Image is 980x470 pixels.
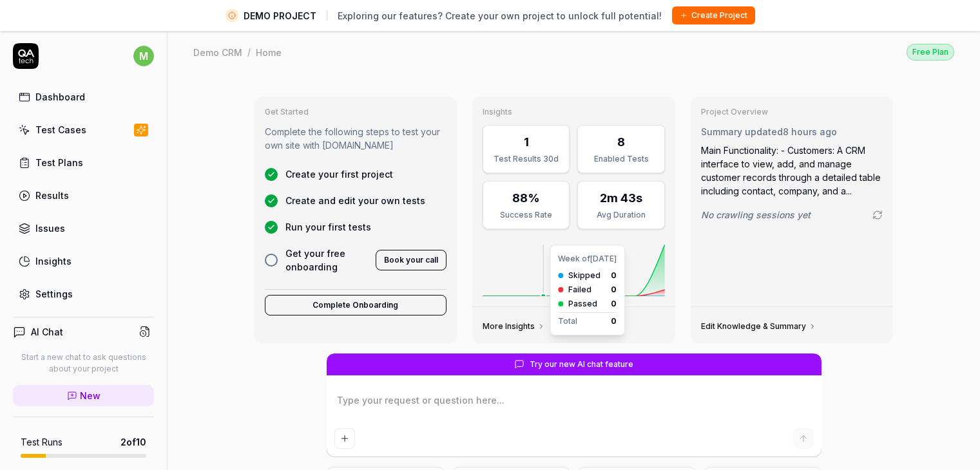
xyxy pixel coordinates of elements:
span: No crawling sessions yet [701,208,811,221]
a: Go to crawling settings [872,210,883,220]
div: Dashboard [35,90,85,104]
div: 1 [524,133,529,151]
span: Try our new AI chat feature [530,359,633,370]
button: m [133,43,154,69]
a: Insights [13,249,154,274]
a: Book your call [376,252,447,265]
a: Dashboard [13,84,154,109]
span: Get your free onboarding [285,247,369,274]
a: Test Plans [13,150,154,175]
p: Start a new chat to ask questions about your project [13,352,154,375]
a: Results [13,183,154,208]
button: Complete Onboarding [265,295,447,315]
div: Insights [35,254,72,268]
button: Create Project [672,6,755,24]
span: Run your first tests [285,220,371,234]
span: Create your first project [285,167,393,181]
div: Enabled Tests [586,153,656,165]
div: Avg Duration [586,209,656,221]
div: 8 [617,133,625,151]
div: Test Plans [35,156,83,169]
span: Create and edit your own tests [285,194,425,207]
span: 2 of 10 [120,435,146,449]
div: Issues [35,221,65,235]
div: Test Cases [35,123,86,136]
h3: Insights [483,107,665,117]
div: / [247,46,251,59]
span: New [80,389,101,402]
a: Test Cases [13,117,154,142]
div: Main Functionality: - Customers: A CRM interface to view, add, and manage customer records throug... [701,144,883,198]
h4: AI Chat [31,325,63,339]
p: Complete the following steps to test your own site with [DOMAIN_NAME] [265,125,447,152]
span: Exploring our features? Create your own project to unlock full potential! [338,9,662,23]
button: Add attachment [334,428,355,449]
span: Summary updated [701,126,783,137]
button: Free Plan [907,43,954,61]
div: Test Results 30d [491,153,561,165]
div: Results [35,189,69,202]
div: Settings [35,287,73,301]
a: Edit Knowledge & Summary [701,321,816,332]
time: 8 hours ago [783,126,837,137]
div: Free Plan [907,44,954,61]
div: 2m 43s [600,189,642,207]
div: Demo CRM [193,46,242,59]
div: Success Rate [491,209,561,221]
span: DEMO PROJECT [244,9,316,23]
span: m [133,46,154,66]
div: 88% [512,189,540,207]
h3: Project Overview [701,107,883,117]
h3: Get Started [265,107,447,117]
a: Issues [13,216,154,241]
button: Book your call [376,250,447,270]
h5: Test Runs [21,437,62,448]
div: Home [256,46,282,59]
a: New [13,385,154,406]
a: Settings [13,281,154,306]
a: More Insights [483,321,545,332]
